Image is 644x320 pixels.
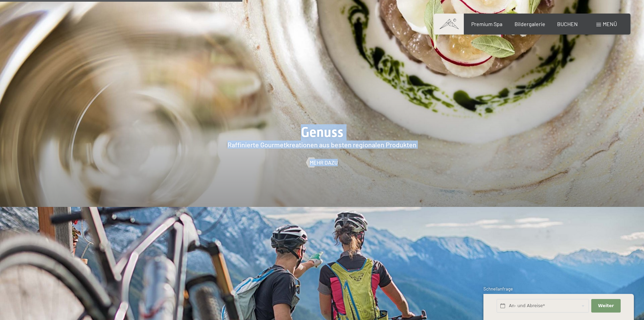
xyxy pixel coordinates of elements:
[591,299,620,313] button: Weiter
[515,21,545,27] a: Bildergalerie
[557,21,578,27] a: BUCHEN
[598,303,614,309] span: Weiter
[603,21,617,27] span: Menü
[483,286,513,292] span: Schnellanfrage
[306,159,338,166] a: Mehr dazu
[310,159,338,166] span: Mehr dazu
[471,21,502,27] a: Premium Spa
